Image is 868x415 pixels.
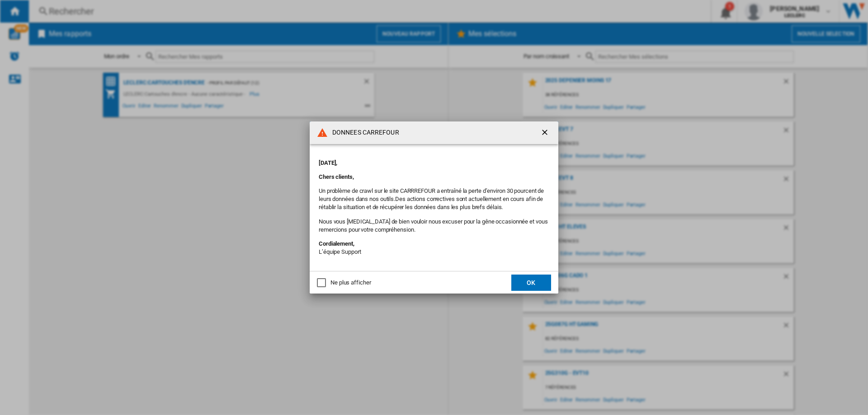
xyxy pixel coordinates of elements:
p: Nous vous [MEDICAL_DATA] de bien vouloir nous excuser pour la gêne occasionnée et vous remercions... [319,218,549,234]
p: Un problème de crawl sur le site CARRREFOUR a entraîné la perte d’environ 30 pourcent de leurs do... [319,187,549,212]
strong: Chers clients, [319,173,354,180]
button: OK [511,275,551,291]
p: L’équipe Support [319,240,549,256]
strong: [DATE], [319,159,337,166]
ng-md-icon: getI18NText('BUTTONS.CLOSE_DIALOG') [540,128,551,139]
md-checkbox: Ne plus afficher [317,279,371,287]
strong: Cordialement, [319,240,354,247]
div: Ne plus afficher [330,279,371,287]
button: getI18NText('BUTTONS.CLOSE_DIALOG') [537,124,555,142]
h4: DONNEES CARREFOUR [328,128,399,137]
